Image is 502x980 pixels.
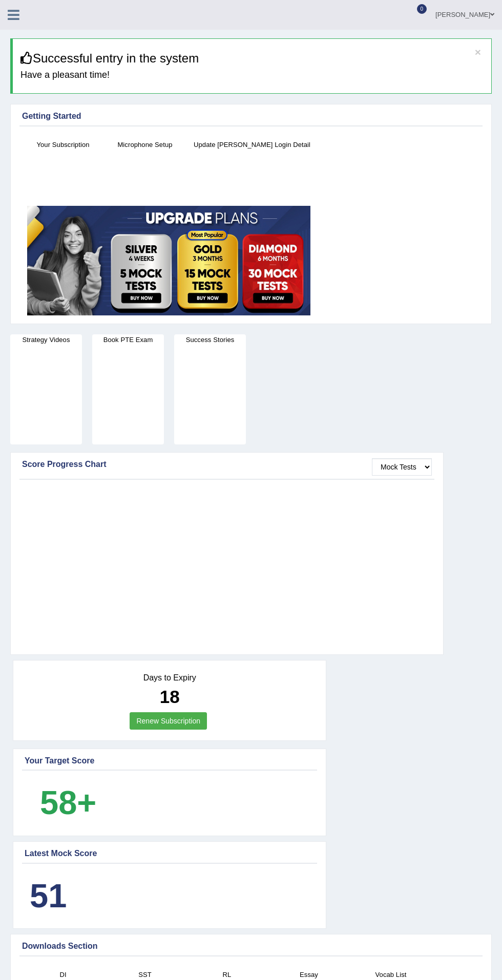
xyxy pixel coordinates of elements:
h4: Have a pleasant time! [20,70,484,80]
button: × [475,47,481,57]
div: Downloads Section [22,940,480,952]
h4: Days to Expiry [25,673,315,683]
b: 51 [30,877,67,914]
span: 0 [417,4,427,14]
h4: Update [PERSON_NAME] Login Detail [191,139,313,150]
h4: DI [27,969,99,980]
h4: SST [109,969,181,980]
div: Your Target Score [25,755,315,767]
h4: Vocab List [355,969,427,980]
h3: Successful entry in the system [20,52,484,65]
h4: RL [191,969,263,980]
h4: Microphone Setup [109,139,181,150]
h4: Success Stories [174,334,246,345]
a: Renew Subscription [130,712,207,730]
div: Score Progress Chart [22,458,432,471]
div: Latest Mock Score [25,847,315,860]
div: Getting Started [22,110,480,122]
h4: Book PTE Exam [92,334,164,345]
b: 58+ [40,784,96,821]
h4: Your Subscription [27,139,99,150]
img: small5.jpg [27,206,310,315]
b: 18 [160,687,180,707]
h4: Essay [273,969,345,980]
h4: Strategy Videos [10,334,82,345]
